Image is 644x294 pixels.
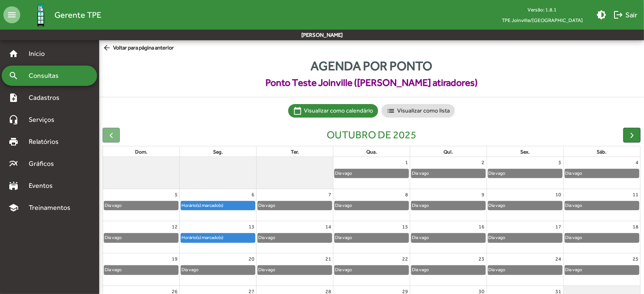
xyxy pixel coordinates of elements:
mat-icon: home [8,49,19,59]
div: Dia vago [565,234,583,242]
span: Relatórios [24,137,70,147]
img: Logo [27,1,54,29]
div: Horário(s) marcado(s) [181,234,224,242]
mat-icon: arrow_back [103,44,113,53]
td: 22 de outubro de 2025 [333,253,410,286]
a: 12 de outubro de 2025 [170,221,179,232]
td: 20 de outubro de 2025 [180,253,257,286]
td: 18 de outubro de 2025 [563,221,640,253]
mat-icon: note_add [8,93,19,103]
td: 8 de outubro de 2025 [333,189,410,221]
a: 9 de outubro de 2025 [480,189,487,200]
mat-icon: search [8,71,19,81]
td: 19 de outubro de 2025 [103,253,180,286]
mat-icon: list [387,107,395,115]
span: Serviços [24,115,66,125]
div: Dia vago [565,266,583,274]
a: 7 de outubro de 2025 [327,189,333,200]
div: Dia vago [258,201,276,209]
td: 5 de outubro de 2025 [103,189,180,221]
div: Dia vago [335,201,352,209]
a: 14 de outubro de 2025 [324,221,333,232]
div: Dia vago [411,169,429,177]
td: 9 de outubro de 2025 [410,189,487,221]
div: Dia vago [488,201,506,209]
div: Dia vago [335,266,352,274]
td: 17 de outubro de 2025 [487,221,563,253]
div: Dia vago [565,169,583,177]
a: 19 de outubro de 2025 [170,253,179,264]
mat-chip: Visualizar como lista [382,104,455,118]
td: 7 de outubro de 2025 [257,189,333,221]
div: Dia vago [104,234,122,242]
td: 1 de outubro de 2025 [333,157,410,189]
mat-icon: school [8,203,19,213]
a: quarta-feira [365,147,379,157]
div: Dia vago [104,201,122,209]
a: 25 de outubro de 2025 [631,253,640,264]
span: Cadastros [24,93,70,103]
a: 20 de outubro de 2025 [247,253,256,264]
a: 2 de outubro de 2025 [480,157,487,168]
div: Dia vago [488,169,506,177]
a: quinta-feira [442,147,455,157]
span: Eventos [24,181,64,191]
td: 10 de outubro de 2025 [487,189,563,221]
td: 15 de outubro de 2025 [333,221,410,253]
span: Sair [613,7,637,22]
div: Dia vago [411,234,429,242]
div: Dia vago [104,266,122,274]
td: 6 de outubro de 2025 [180,189,257,221]
a: 11 de outubro de 2025 [631,189,640,200]
div: Dia vago [565,201,583,209]
a: domingo [133,147,149,157]
a: 15 de outubro de 2025 [400,221,410,232]
div: Dia vago [258,234,276,242]
span: Voltar para página anterior [103,44,174,53]
a: 18 de outubro de 2025 [631,221,640,232]
td: 13 de outubro de 2025 [180,221,257,253]
a: 1 de outubro de 2025 [403,157,410,168]
td: 21 de outubro de 2025 [257,253,333,286]
div: Dia vago [488,266,506,274]
div: Versão: 1.8.1 [495,4,590,15]
a: sexta-feira [519,147,531,157]
div: Dia vago [181,266,199,274]
span: Gráficos [24,159,65,169]
mat-chip: Visualizar como calendário [288,104,378,118]
mat-icon: calendar_today [293,107,302,115]
td: 2 de outubro de 2025 [410,157,487,189]
a: 6 de outubro de 2025 [250,189,256,200]
a: terça-feira [289,147,300,157]
div: Dia vago [258,266,276,274]
div: Horário(s) marcado(s) [181,201,224,209]
div: Dia vago [411,266,429,274]
td: 24 de outubro de 2025 [487,253,563,286]
a: 24 de outubro de 2025 [554,253,563,264]
a: 8 de outubro de 2025 [403,189,410,200]
a: 5 de outubro de 2025 [173,189,179,200]
mat-icon: brightness_medium [596,10,606,20]
a: sábado [595,147,609,157]
a: 21 de outubro de 2025 [324,253,333,264]
td: 16 de outubro de 2025 [410,221,487,253]
td: 25 de outubro de 2025 [563,253,640,286]
mat-icon: menu [3,6,20,23]
span: Ponto Teste Joinville ([PERSON_NAME] atiradores) [99,75,644,90]
span: Agenda por ponto [99,56,644,75]
td: 12 de outubro de 2025 [103,221,180,253]
span: Consultas [24,71,70,81]
a: 3 de outubro de 2025 [557,157,563,168]
td: 4 de outubro de 2025 [563,157,640,189]
div: Dia vago [411,201,429,209]
h2: outubro de 2025 [327,129,417,141]
mat-icon: headset_mic [8,115,19,125]
mat-icon: multiline_chart [8,159,19,169]
div: Dia vago [488,234,506,242]
mat-icon: logout [613,10,623,20]
td: 14 de outubro de 2025 [257,221,333,253]
span: Treinamentos [24,203,81,213]
td: 23 de outubro de 2025 [410,253,487,286]
a: segunda-feira [211,147,225,157]
button: Sair [610,7,641,22]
